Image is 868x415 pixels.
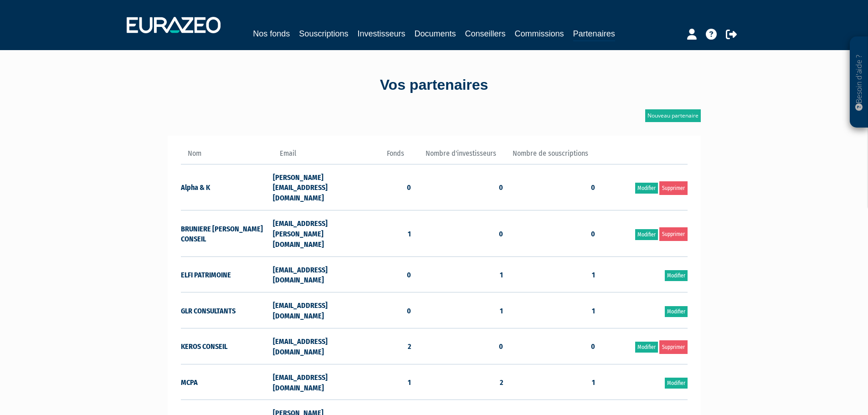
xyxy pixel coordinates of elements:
[411,210,503,257] td: 0
[273,149,365,164] th: Email
[357,27,405,40] a: Investisseurs
[503,164,595,210] td: 0
[659,340,688,354] a: Supprimer
[665,378,688,389] a: Modifier
[503,256,595,292] td: 1
[365,292,411,328] td: 0
[299,27,348,40] a: Souscriptions
[411,149,503,164] th: Nombre d'investisseurs
[411,256,503,292] td: 1
[273,292,365,328] td: [EMAIL_ADDRESS][DOMAIN_NAME]
[365,210,411,257] td: 1
[659,181,688,195] a: Supprimer
[181,164,273,210] td: Alpha & K
[365,164,411,210] td: 0
[273,328,365,364] td: [EMAIL_ADDRESS][DOMAIN_NAME]
[175,75,694,96] div: Vos partenaires
[414,27,456,40] a: Documents
[127,17,221,33] img: 1732889491-logotype_eurazeo_blanc_rvb.png
[181,256,273,292] td: ELFI PATRIMOINE
[181,328,273,364] td: KEROS CONSEIL
[181,149,273,164] th: Nom
[854,41,864,123] p: Besoin d'aide ?
[515,27,564,40] a: Commissions
[573,27,615,41] a: Partenaires
[181,364,273,400] td: MCPA
[365,149,411,164] th: Fonds
[411,328,503,364] td: 0
[665,270,688,281] a: Modifier
[273,256,365,292] td: [EMAIL_ADDRESS][DOMAIN_NAME]
[503,292,595,328] td: 1
[465,27,506,40] a: Conseillers
[635,229,658,240] a: Modifier
[365,328,411,364] td: 2
[273,210,365,257] td: [EMAIL_ADDRESS][PERSON_NAME][DOMAIN_NAME]
[273,364,365,400] td: [EMAIL_ADDRESS][DOMAIN_NAME]
[635,183,658,194] a: Modifier
[253,27,290,40] a: Nos fonds
[181,210,273,257] td: BRUNIERE [PERSON_NAME] CONSEIL
[503,364,595,400] td: 1
[665,306,688,317] a: Modifier
[181,292,273,328] td: GLR CONSULTANTS
[411,292,503,328] td: 1
[411,164,503,210] td: 0
[365,256,411,292] td: 0
[503,210,595,257] td: 0
[411,364,503,400] td: 2
[645,109,701,122] a: Nouveau partenaire
[503,149,595,164] th: Nombre de souscriptions
[365,364,411,400] td: 1
[503,328,595,364] td: 0
[659,227,688,241] a: Supprimer
[273,164,365,210] td: [PERSON_NAME][EMAIL_ADDRESS][DOMAIN_NAME]
[635,342,658,353] a: Modifier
